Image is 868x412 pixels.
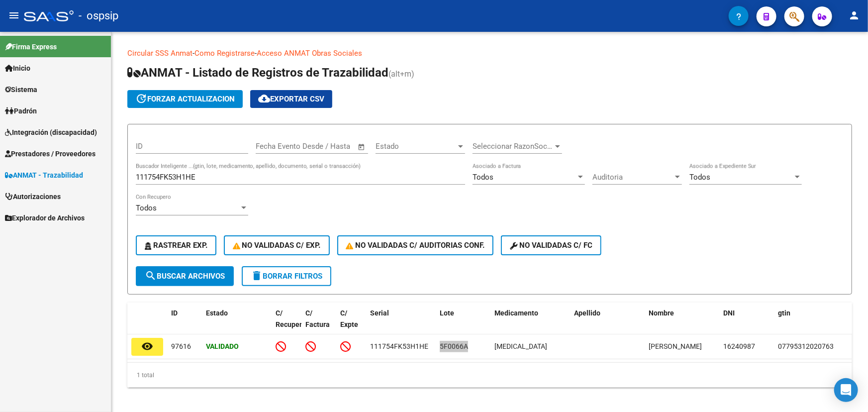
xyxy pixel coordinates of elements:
span: Auditoria [592,173,673,182]
strong: Validado [206,342,239,350]
mat-icon: search [145,270,157,282]
a: Circular SSS Anmat [127,49,193,58]
span: Medicamento [494,309,538,317]
span: No Validadas c/ Exp. [233,241,321,250]
span: Todos [136,204,157,212]
datatable-header-cell: Apellido [570,303,645,346]
span: 16240987 [723,342,755,350]
span: Inicio [5,63,30,74]
datatable-header-cell: DNI [719,303,774,346]
span: (alt+m) [388,69,414,79]
datatable-header-cell: gtin [774,303,864,346]
datatable-header-cell: C/ Expte [336,303,366,346]
input: Fecha fin [305,142,353,151]
span: 97616 [171,342,191,350]
span: 07795312020763 [778,342,834,350]
mat-icon: remove_red_eye [141,340,153,352]
span: DNI [723,309,735,317]
span: Firma Express [5,41,57,52]
span: gtin [778,309,790,317]
span: Seleccionar RazonSocial [473,142,553,151]
span: 111754FK53H1HE [370,342,428,350]
span: Sistema [5,84,37,95]
span: Prestadores / Proveedores [5,148,96,159]
div: Open Intercom Messenger [834,378,858,402]
span: No validadas c/ FC [510,241,592,250]
a: Como Registrarse [194,49,255,58]
button: forzar actualizacion [127,90,243,108]
span: 5F0066A [440,342,468,350]
span: Estado [206,309,228,317]
span: Nombre [649,309,674,317]
datatable-header-cell: C/ Recupero [272,303,301,346]
datatable-header-cell: Lote [436,303,490,346]
datatable-header-cell: Serial [366,303,436,346]
mat-icon: update [135,93,147,104]
button: Borrar Filtros [242,266,331,286]
span: ANMAT - Listado de Registros de Trazabilidad [127,66,388,80]
div: 1 total [127,363,852,388]
span: C/ Recupero [276,309,306,328]
datatable-header-cell: Nombre [645,303,719,346]
button: Open calendar [356,141,368,153]
span: ANMAT - Trazabilidad [5,170,83,181]
span: Estado [376,142,456,151]
button: No Validadas c/ Auditorias Conf. [337,235,494,255]
span: Explorador de Archivos [5,212,85,223]
span: forzar actualizacion [135,95,235,103]
mat-icon: cloud_download [258,93,270,104]
button: Rastrear Exp. [136,235,216,255]
button: No validadas c/ FC [501,235,601,255]
button: Buscar Archivos [136,266,234,286]
span: Apellido [574,309,600,317]
mat-icon: menu [8,9,20,21]
button: Exportar CSV [250,90,332,108]
span: No Validadas c/ Auditorias Conf. [346,241,485,250]
a: Acceso ANMAT Obras Sociales [257,49,362,58]
mat-icon: delete [251,270,263,282]
datatable-header-cell: Medicamento [490,303,570,346]
button: No Validadas c/ Exp. [224,235,330,255]
a: Documentacion trazabilidad [362,49,455,58]
span: Borrar Filtros [251,272,322,281]
datatable-header-cell: C/ Factura [301,303,336,346]
span: Buscar Archivos [145,272,225,281]
span: Autorizaciones [5,191,61,202]
span: Padrón [5,105,37,116]
span: Lote [440,309,454,317]
span: Todos [473,173,493,182]
input: Fecha inicio [256,142,296,151]
span: [MEDICAL_DATA] [494,342,547,350]
span: Integración (discapacidad) [5,127,97,138]
mat-icon: person [848,9,860,21]
span: C/ Expte [340,309,358,328]
span: Serial [370,309,389,317]
span: ID [171,309,178,317]
p: - - [127,48,852,59]
datatable-header-cell: ID [167,303,202,346]
span: Rastrear Exp. [145,241,207,250]
span: Exportar CSV [258,95,324,103]
datatable-header-cell: Estado [202,303,272,346]
span: [PERSON_NAME] [649,342,702,350]
span: C/ Factura [305,309,330,328]
span: - ospsip [79,5,118,27]
span: Todos [689,173,710,182]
